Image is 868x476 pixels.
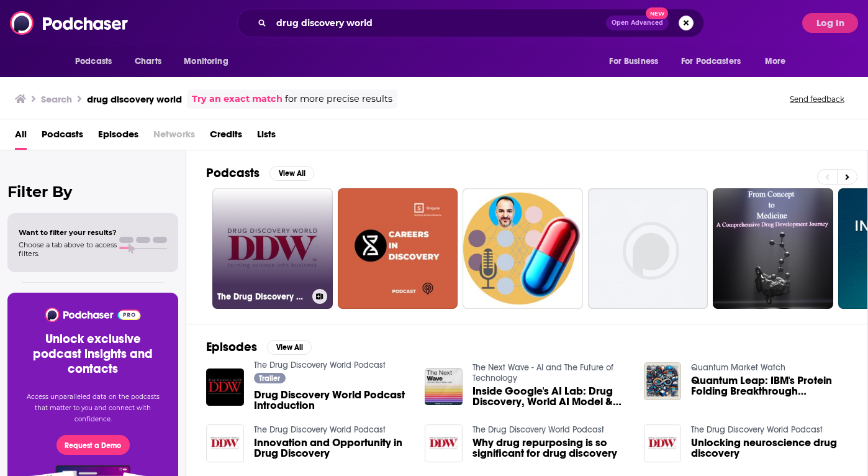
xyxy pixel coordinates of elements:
[425,368,463,406] img: Inside Google's AI Lab: Drug Discovery, World AI Model & AlphaEvolve
[254,360,386,370] a: The Drug Discovery World Podcast
[472,437,629,459] a: Why drug repurposing is so significant for drug discovery
[472,362,613,383] a: The Next Wave - AI and The Future of Technology
[42,124,83,150] a: Podcasts
[192,92,283,106] a: Try an exact match
[425,424,463,462] img: Why drug repurposing is so significant for drug discovery
[206,424,244,462] img: Innovation and Opportunity in Drug Discovery
[644,362,682,400] img: Quantum Leap: IBM's Protein Folding Breakthrough Accelerates Drug Discovery | World Quantum Day S...
[691,424,823,435] a: The Drug Discovery World Podcast
[10,11,129,35] img: Podchaser - Follow, Share and Rate Podcasts
[600,50,674,73] button: open menu
[44,308,142,322] img: Podchaser - Follow, Share and Rate Podcasts
[254,390,410,411] a: Drug Discovery World Podcast Introduction
[212,188,333,309] a: The Drug Discovery World Podcast
[271,13,606,33] input: Search podcasts, credits, & more...
[254,424,386,435] a: The Drug Discovery World Podcast
[644,424,682,462] img: Unlocking neuroscience drug discovery
[786,94,848,104] button: Send feedback
[254,437,410,459] a: Innovation and Opportunity in Drug Discovery
[98,124,138,150] a: Episodes
[15,124,27,150] a: All
[472,386,629,407] a: Inside Google's AI Lab: Drug Discovery, World AI Model & AlphaEvolve
[606,16,669,30] button: Open AdvancedNew
[765,53,786,70] span: More
[472,424,604,435] a: The Drug Discovery World Podcast
[153,124,195,150] span: Networks
[259,375,280,382] span: Trailer
[269,166,314,181] button: View All
[206,339,257,355] h2: Episodes
[673,50,759,73] button: open menu
[691,437,848,459] a: Unlocking neuroscience drug discovery
[57,435,130,455] button: Request a Demo
[217,291,307,302] h3: The Drug Discovery World Podcast
[175,50,244,73] button: open menu
[691,362,785,373] a: Quantum Market Watch
[206,165,314,181] a: PodcastsView All
[19,228,117,237] span: Want to filter your results?
[206,368,244,406] img: Drug Discovery World Podcast Introduction
[22,332,163,377] h3: Unlock exclusive podcast insights and contacts
[691,375,848,396] a: Quantum Leap: IBM's Protein Folding Breakthrough Accelerates Drug Discovery | World Quantum Day S...
[802,13,858,33] button: Log In
[206,339,312,355] a: EpisodesView All
[75,53,112,70] span: Podcasts
[756,50,802,73] button: open menu
[87,93,182,105] h3: drug discovery world
[206,165,260,181] h2: Podcasts
[7,183,178,201] h2: Filter By
[257,124,276,150] a: Lists
[22,391,163,425] p: Access unparalleled data on the podcasts that matter to you and connect with confidence.
[609,53,658,70] span: For Business
[135,53,161,70] span: Charts
[285,92,392,106] span: for more precise results
[612,20,663,26] span: Open Advanced
[19,240,117,258] span: Choose a tab above to access filters.
[681,53,741,70] span: For Podcasters
[66,50,128,73] button: open menu
[127,50,169,73] a: Charts
[237,9,704,37] div: Search podcasts, credits, & more...
[184,53,228,70] span: Monitoring
[646,7,668,19] span: New
[41,93,72,105] h3: Search
[267,340,312,355] button: View All
[210,124,242,150] a: Credits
